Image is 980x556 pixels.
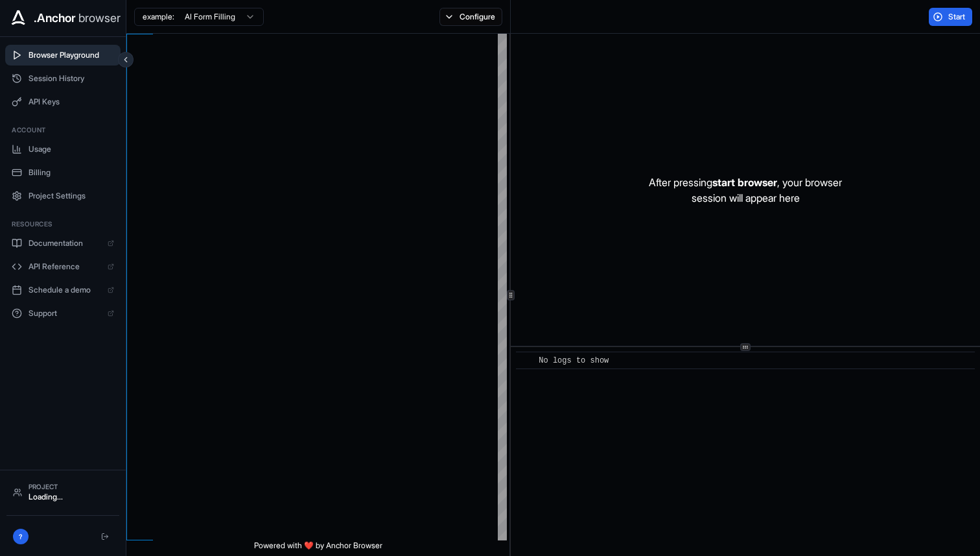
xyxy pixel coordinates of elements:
[539,356,609,365] span: No logs to show
[5,45,121,66] button: Browser Playground
[5,139,121,160] button: Usage
[34,9,76,27] span: .Anchor
[29,144,114,154] span: Usage
[522,354,529,367] span: ​
[5,186,121,206] button: Project Settings
[8,8,29,29] img: Anchor Icon
[143,12,174,22] span: example:
[29,50,114,60] span: Browser Playground
[5,303,121,324] a: Support
[5,256,121,277] a: API Reference
[5,233,121,254] a: Documentation
[29,482,113,492] div: Project
[5,91,121,112] button: API Keys
[6,477,119,507] button: ProjectLoading...
[29,73,114,84] span: Session History
[29,238,101,248] span: Documentation
[29,97,114,107] span: API Keys
[29,167,114,178] span: Billing
[118,52,134,67] button: Collapse sidebar
[948,12,966,22] span: Start
[5,162,121,183] button: Billing
[97,529,113,544] button: Logout
[12,219,114,229] h3: Resources
[29,285,101,295] span: Schedule a demo
[29,191,114,201] span: Project Settings
[439,8,502,26] button: Configure
[78,9,121,27] span: browser
[29,261,101,272] span: API Reference
[5,68,121,89] button: Session History
[254,540,382,556] span: Powered with ❤️ by Anchor Browser
[29,492,113,502] div: Loading...
[712,176,777,189] span: start browser
[12,125,114,135] h3: Account
[29,308,101,319] span: Support
[5,280,121,300] a: Schedule a demo
[19,532,23,542] span: ?
[929,8,972,26] button: Start
[649,175,842,206] p: After pressing , your browser session will appear here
